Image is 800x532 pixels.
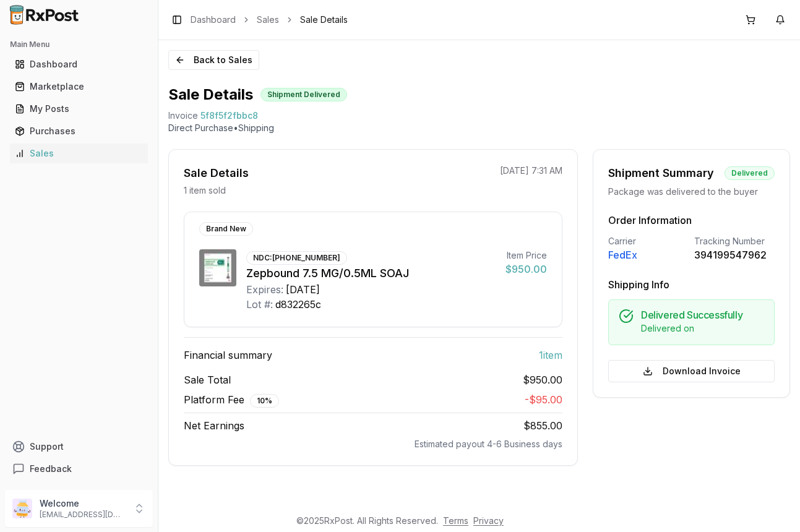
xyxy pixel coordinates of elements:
[257,14,279,26] a: Sales
[443,515,468,526] a: Terms
[30,463,72,475] span: Feedback
[300,14,348,26] span: Sale Details
[199,222,253,236] div: Brand New
[10,53,148,75] a: Dashboard
[608,165,714,182] div: Shipment Summary
[168,50,259,70] button: Back to Sales
[246,265,496,282] div: Zepbound 7.5 MG/0.5ML SOAJ
[184,372,231,387] span: Sale Total
[608,277,775,292] h3: Shipping Info
[10,40,148,49] h2: Main Menu
[40,497,126,510] p: Welcome
[15,103,143,115] div: My Posts
[641,310,764,320] h5: Delivered Successfully
[184,418,244,433] span: Net Earnings
[260,88,347,101] div: Shipment Delivered
[286,282,320,297] div: [DATE]
[168,109,198,122] div: Invoice
[525,393,562,406] span: - $95.00
[15,80,143,93] div: Marketplace
[15,58,143,71] div: Dashboard
[725,166,775,180] div: Delivered
[191,14,236,26] a: Dashboard
[539,348,562,363] span: 1 item
[10,120,148,142] a: Purchases
[275,297,321,312] div: d832265c
[505,262,547,277] div: $950.00
[184,184,226,197] p: 1 item sold
[168,85,253,105] h1: Sale Details
[12,499,32,518] img: User avatar
[5,435,153,458] button: Support
[5,458,153,480] button: Feedback
[199,249,236,286] img: Zepbound 7.5 MG/0.5ML SOAJ
[250,394,279,408] div: 10 %
[608,360,775,382] button: Download Invoice
[10,75,148,98] a: Marketplace
[184,438,562,450] div: Estimated payout 4-6 Business days
[5,99,153,119] button: My Posts
[40,510,126,520] p: [EMAIL_ADDRESS][DOMAIN_NAME]
[10,142,148,165] a: Sales
[15,125,143,137] div: Purchases
[608,213,775,228] h3: Order Information
[15,147,143,160] div: Sales
[184,165,249,182] div: Sale Details
[608,186,775,198] div: Package was delivered to the buyer
[694,235,775,247] div: Tracking Number
[694,247,775,262] div: 394199547962
[5,54,153,74] button: Dashboard
[5,121,153,141] button: Purchases
[523,419,562,432] span: $855.00
[191,14,348,26] nav: breadcrumb
[246,251,347,265] div: NDC: [PHONE_NUMBER]
[473,515,504,526] a: Privacy
[5,77,153,97] button: Marketplace
[184,392,279,408] span: Platform Fee
[505,249,547,262] div: Item Price
[184,348,272,363] span: Financial summary
[200,109,258,122] span: 5f8f5f2fbbc8
[608,235,689,247] div: Carrier
[5,5,84,25] img: RxPost Logo
[246,297,273,312] div: Lot #:
[608,247,689,262] div: FedEx
[168,122,790,134] p: Direct Purchase • Shipping
[246,282,283,297] div: Expires:
[10,98,148,120] a: My Posts
[641,322,764,335] div: Delivered on
[523,372,562,387] span: $950.00
[500,165,562,177] p: [DATE] 7:31 AM
[5,144,153,163] button: Sales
